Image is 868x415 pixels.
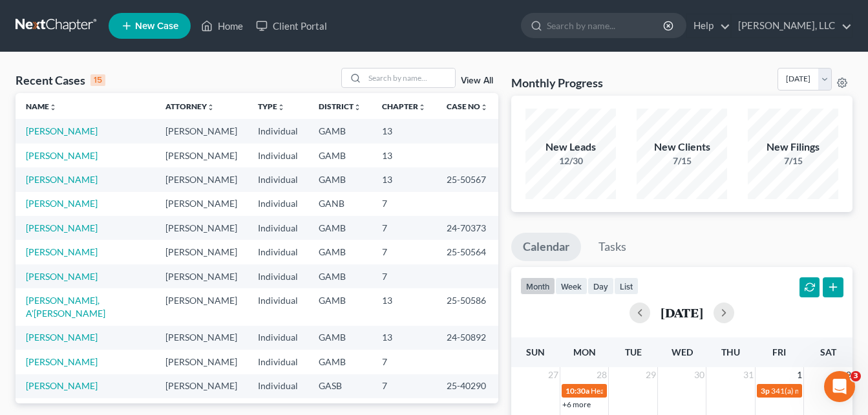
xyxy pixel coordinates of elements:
div: New Leads [525,140,616,154]
span: New Case [135,21,178,31]
div: New Filings [748,140,838,154]
span: Fri [772,346,786,357]
a: Typeunfold_more [258,101,285,111]
a: Calendar [511,233,581,261]
span: 31 [742,367,755,383]
span: 3p [761,386,770,396]
a: [PERSON_NAME] [26,246,98,257]
a: Home [195,14,249,37]
span: 3 [851,371,861,381]
div: New Clients [637,140,727,154]
button: day [587,277,614,295]
span: Hearing for [PERSON_NAME] [591,386,692,396]
td: Individual [248,167,308,191]
i: unfold_more [480,103,488,111]
td: 13 [372,144,436,167]
a: [PERSON_NAME] [26,150,98,161]
td: 25-50586 [436,288,498,325]
div: 12/30 [525,154,616,167]
a: [PERSON_NAME] [26,222,98,233]
td: Individual [248,264,308,288]
td: [PERSON_NAME] [155,240,248,264]
span: Sun [526,346,545,357]
a: [PERSON_NAME] [26,174,98,185]
a: [PERSON_NAME], LLC [732,14,852,37]
td: Individual [248,374,308,398]
a: [PERSON_NAME] [26,380,98,391]
td: [PERSON_NAME] [155,326,248,350]
td: 24-50892 [436,326,498,350]
td: 13 [372,288,436,325]
a: Districtunfold_more [319,101,361,111]
i: unfold_more [207,103,215,111]
a: [PERSON_NAME], A'[PERSON_NAME] [26,295,105,319]
td: [PERSON_NAME] [155,192,248,216]
a: [PERSON_NAME] [26,332,98,343]
td: GAMB [308,264,372,288]
h2: [DATE] [661,306,703,319]
span: Mon [573,346,596,357]
a: [PERSON_NAME] [26,356,98,367]
a: [PERSON_NAME] [26,271,98,282]
span: Sat [820,346,836,357]
span: Thu [721,346,740,357]
div: 7/15 [748,154,838,167]
td: Individual [248,192,308,216]
td: GAMB [308,326,372,350]
a: Help [687,14,730,37]
input: Search by name... [365,69,455,87]
a: Client Portal [249,14,333,37]
a: [PERSON_NAME] [26,198,98,209]
span: 10:30a [566,386,589,396]
td: 7 [372,350,436,374]
td: GAMB [308,119,372,143]
td: GAMB [308,167,372,191]
td: [PERSON_NAME] [155,119,248,143]
td: [PERSON_NAME] [155,350,248,374]
a: View All [461,76,493,85]
input: Search by name... [547,14,665,37]
td: GANB [308,192,372,216]
h3: Monthly Progress [511,75,603,90]
i: unfold_more [49,103,57,111]
i: unfold_more [277,103,285,111]
td: 7 [372,216,436,240]
span: 29 [644,367,657,383]
button: list [614,277,639,295]
a: Case Nounfold_more [447,101,488,111]
td: [PERSON_NAME] [155,374,248,398]
span: 2 [845,367,852,383]
div: 15 [90,74,105,86]
td: Individual [248,144,308,167]
div: 7/15 [637,154,727,167]
span: Wed [672,346,693,357]
td: 7 [372,240,436,264]
a: [PERSON_NAME] [26,125,98,136]
button: week [555,277,587,295]
a: Chapterunfold_more [382,101,426,111]
td: 7 [372,374,436,398]
span: 1 [796,367,803,383]
td: Individual [248,326,308,350]
a: Attorneyunfold_more [165,101,215,111]
td: [PERSON_NAME] [155,167,248,191]
span: 27 [547,367,560,383]
td: 25-50564 [436,240,498,264]
td: Individual [248,240,308,264]
td: 13 [372,167,436,191]
td: GAMB [308,288,372,325]
a: +6 more [562,399,591,409]
i: unfold_more [418,103,426,111]
td: 7 [372,192,436,216]
td: 25-40290 [436,374,498,398]
button: month [520,277,555,295]
td: GAMB [308,350,372,374]
iframe: Intercom live chat [824,371,855,402]
td: [PERSON_NAME] [155,144,248,167]
span: 30 [693,367,706,383]
td: Individual [248,119,308,143]
td: [PERSON_NAME] [155,264,248,288]
td: GAMB [308,216,372,240]
td: 25-50567 [436,167,498,191]
td: Individual [248,216,308,240]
